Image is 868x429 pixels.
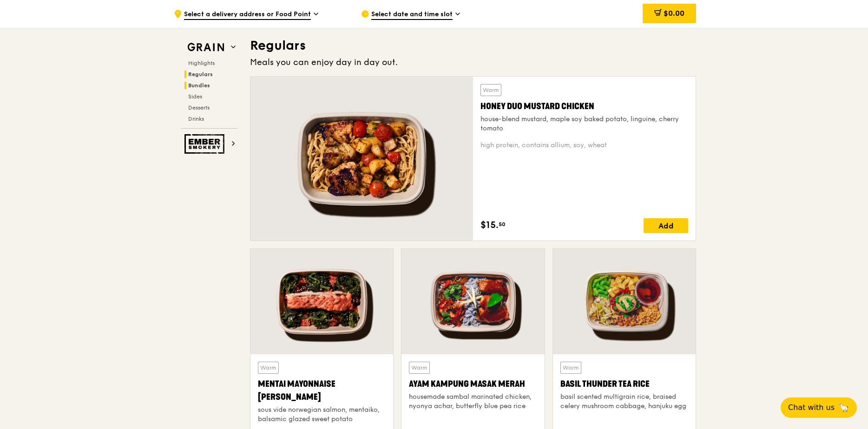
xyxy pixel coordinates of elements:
span: 🦙 [838,402,849,413]
div: Warm [258,362,279,374]
div: Warm [560,362,581,374]
div: Warm [409,362,430,374]
img: Ember Smokery web logo [184,134,227,154]
div: Warm [480,84,501,96]
div: high protein, contains allium, soy, wheat [480,141,688,150]
div: Mentai Mayonnaise [PERSON_NAME] [258,377,386,403]
span: $0.00 [664,9,684,18]
span: Sides [188,93,202,100]
span: Chat with us [788,402,835,413]
div: house-blend mustard, maple soy baked potato, linguine, cherry tomato [480,115,688,133]
div: basil scented multigrain rice, braised celery mushroom cabbage, hanjuku egg [560,392,688,411]
span: Drinks [188,116,204,122]
span: Regulars [188,71,213,78]
span: Highlights [188,60,215,66]
div: Add [644,218,688,233]
div: Ayam Kampung Masak Merah [409,377,537,390]
span: Select a delivery address or Food Point [184,10,311,20]
div: Meals you can enjoy day in day out. [250,56,696,69]
div: Basil Thunder Tea Rice [560,377,688,390]
span: Desserts [188,104,210,111]
button: Chat with us🦙 [781,397,857,418]
h3: Regulars [250,37,696,54]
span: $15. [480,218,499,232]
span: Select date and time slot [371,10,453,20]
span: 50 [499,221,506,228]
div: Honey Duo Mustard Chicken [480,100,688,113]
span: Bundles [188,82,210,89]
div: sous vide norwegian salmon, mentaiko, balsamic glazed sweet potato [258,405,386,424]
div: housemade sambal marinated chicken, nyonya achar, butterfly blue pea rice [409,392,537,411]
img: Grain web logo [184,39,227,56]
